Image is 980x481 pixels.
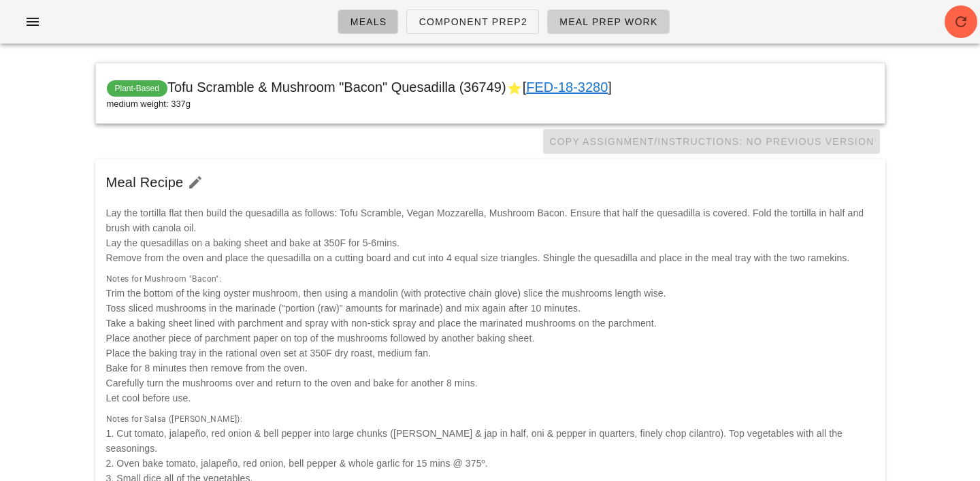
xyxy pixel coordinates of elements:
[106,363,308,374] span: Bake for 8 minutes then remove from the oven.
[106,414,243,424] span: Notes for Salsa ([PERSON_NAME]):
[95,159,885,205] div: Meal Recipe
[526,80,608,95] a: FED-18-3280
[106,252,850,263] span: Remove from the oven and place the quesadilla on a cutting board and cut into 4 equal size triang...
[106,393,191,403] span: Let cool before use.
[338,10,398,34] a: Meals
[418,16,527,27] span: Component Prep2
[115,80,159,97] span: Plant-Based
[106,208,864,233] span: Lay the tortilla flat then build the quesadilla as follows: Tofu Scramble, Vegan Mozzarella, Mush...
[106,303,581,314] span: Toss sliced mushrooms in the marinade ("portion (raw)" amounts for marinade) and mix again after ...
[107,97,191,111] span: medium weight: 337g
[107,80,612,95] span: Tofu Scramble & Mushroom "Bacon" Quesadilla (36749)
[349,16,387,27] span: Meals
[106,378,478,388] span: Carefully turn the mushrooms over and return to the oven and bake for another 8 mins.
[106,348,431,359] span: Place the baking tray in the rational oven set at 350F dry roast, medium fan.
[106,458,488,469] span: 2. Oven bake tomato, jalapeño, red onion, bell pepper & whole garlic for 15 mins @ 375º.
[106,274,222,284] span: Notes for Mushroom "Bacon":
[106,288,666,299] span: Trim the bottom of the king oyster mushroom, then using a mandolin (with protective chain glove) ...
[106,333,535,344] span: Place another piece of parchment paper on top of the mushrooms followed by another baking sheet.
[547,10,670,34] a: Meal Prep Work
[106,428,843,454] span: 1. Cut tomato, jalapeño, red onion & bell pepper into large chunks ([PERSON_NAME] & jap in half, ...
[106,237,400,248] span: Lay the quesadillas on a baking sheet and bake at 350F for 5-6mins.
[559,16,658,27] span: Meal Prep Work
[523,80,612,95] span: [ ]
[406,10,539,34] a: Component Prep2
[106,318,657,329] span: Take a baking sheet lined with parchment and spray with non-stick spray and place the marinated m...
